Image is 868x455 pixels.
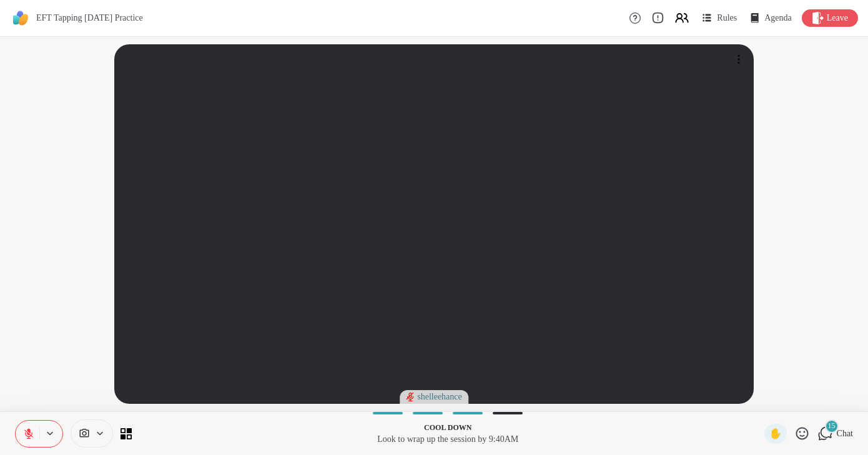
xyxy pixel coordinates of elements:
[398,393,407,401] span: audio-muted
[10,7,31,29] img: ShareWell Logomark
[139,433,751,446] p: Look to wrap up the session by 9:40AM
[36,12,165,24] span: EFT Tapping [DATE] Practice
[409,391,470,403] span: shelleehance
[763,426,776,441] span: ✋
[822,421,829,431] span: 15
[699,12,723,24] span: Rules
[831,428,853,440] span: Chat
[822,12,848,24] span: Leave
[751,12,787,24] span: Agenda
[139,422,751,433] p: Cool down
